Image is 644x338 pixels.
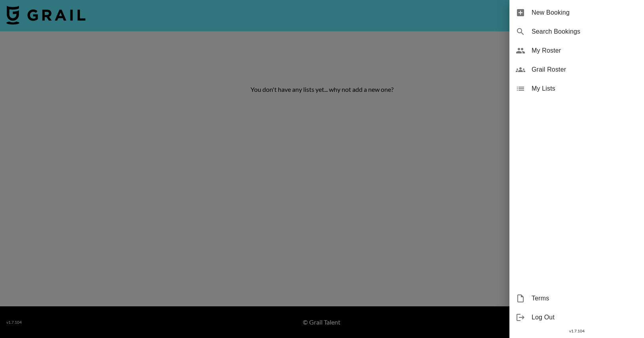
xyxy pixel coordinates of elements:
[509,289,644,308] div: Terms
[532,313,638,322] span: Log Out
[532,294,638,303] span: Terms
[509,22,644,41] div: Search Bookings
[509,60,644,79] div: Grail Roster
[532,8,638,17] span: New Booking
[509,308,644,327] div: Log Out
[532,46,638,55] span: My Roster
[509,41,644,60] div: My Roster
[509,327,644,335] div: v 1.7.104
[509,79,644,98] div: My Lists
[532,65,638,74] span: Grail Roster
[532,84,638,93] span: My Lists
[532,27,638,36] span: Search Bookings
[509,3,644,22] div: New Booking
